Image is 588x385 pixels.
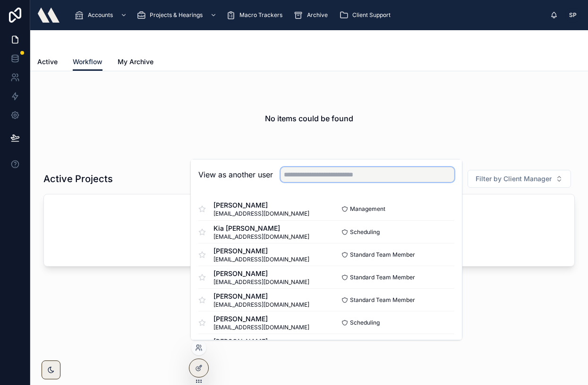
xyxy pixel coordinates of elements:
span: [EMAIL_ADDRESS][DOMAIN_NAME] [213,256,309,263]
span: [EMAIL_ADDRESS][DOMAIN_NAME] [213,233,309,241]
span: Archive [307,11,328,19]
span: [PERSON_NAME] [213,201,309,210]
span: [EMAIL_ADDRESS][DOMAIN_NAME] [213,301,309,309]
a: Client Support [336,7,397,24]
a: Macro Trackers [223,7,289,24]
span: Scheduling [350,228,380,236]
a: Archive [291,7,334,24]
span: Management [350,205,385,213]
span: [EMAIL_ADDRESS][DOMAIN_NAME] [213,324,309,331]
a: Workflow [73,53,102,71]
h2: No items could be found [265,113,353,124]
a: Projects & Hearings [134,7,222,24]
span: Standard Team Member [350,296,415,304]
a: Accounts [72,7,132,24]
a: My Archive [118,53,153,72]
span: [PERSON_NAME] [213,337,309,346]
span: My Archive [118,57,153,67]
span: SP [569,11,577,19]
h2: View as another user [198,169,273,180]
span: Standard Team Member [350,274,415,281]
span: Active [37,57,58,67]
button: Select Button [468,170,571,188]
span: Standard Team Member [350,251,415,259]
span: Client Support [352,11,391,19]
span: Macro Trackers [239,11,282,19]
span: Projects & Hearings [150,11,203,19]
span: [EMAIL_ADDRESS][DOMAIN_NAME] [213,278,309,286]
a: Active [37,53,58,72]
div: scrollable content [67,5,550,25]
span: [PERSON_NAME] [213,314,309,324]
span: Workflow [73,57,102,67]
span: [EMAIL_ADDRESS][DOMAIN_NAME] [213,210,309,218]
span: [PERSON_NAME] [213,246,309,256]
span: Filter by Client Manager [476,174,552,184]
h1: Active Projects [43,172,113,185]
span: [PERSON_NAME] [213,292,309,301]
img: App logo [38,8,60,23]
span: Kia [PERSON_NAME] [213,224,309,233]
span: Accounts [88,11,113,19]
span: Scheduling [350,319,380,326]
span: [PERSON_NAME] [213,269,309,278]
